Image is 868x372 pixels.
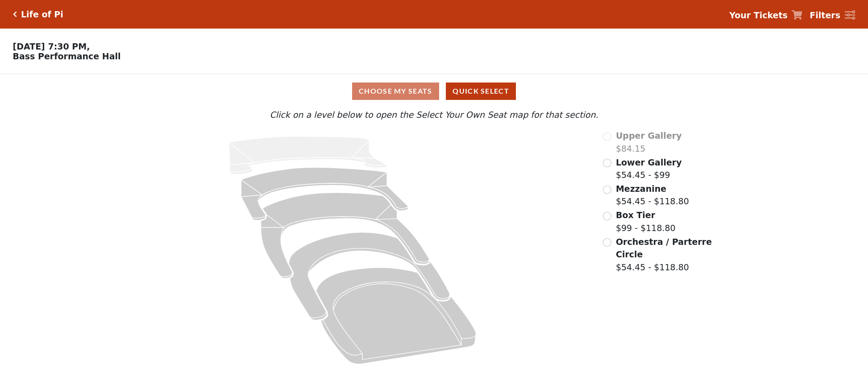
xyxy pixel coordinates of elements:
path: Orchestra / Parterre Circle - Seats Available: 37 [316,268,477,364]
strong: Your Tickets [729,10,788,20]
label: $54.45 - $118.80 [616,236,713,274]
h5: Life of Pi [21,9,63,20]
span: Mezzanine [616,184,666,194]
a: Click here to go back to filters [13,11,17,17]
label: $54.45 - $118.80 [616,182,689,208]
strong: Filters [810,10,840,20]
path: Lower Gallery - Seats Available: 140 [241,168,408,221]
button: Quick Select [446,83,516,100]
a: Filters [810,9,855,22]
label: $84.15 [616,129,682,155]
span: Box Tier [616,210,655,220]
span: Upper Gallery [616,131,682,141]
label: $99 - $118.80 [616,209,676,234]
span: Lower Gallery [616,157,682,167]
span: Orchestra / Parterre Circle [616,237,712,260]
label: $54.45 - $99 [616,156,682,182]
path: Upper Gallery - Seats Available: 0 [229,136,387,174]
a: Your Tickets [729,9,802,22]
p: Click on a level below to open the Select Your Own Seat map for that section. [115,108,753,121]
